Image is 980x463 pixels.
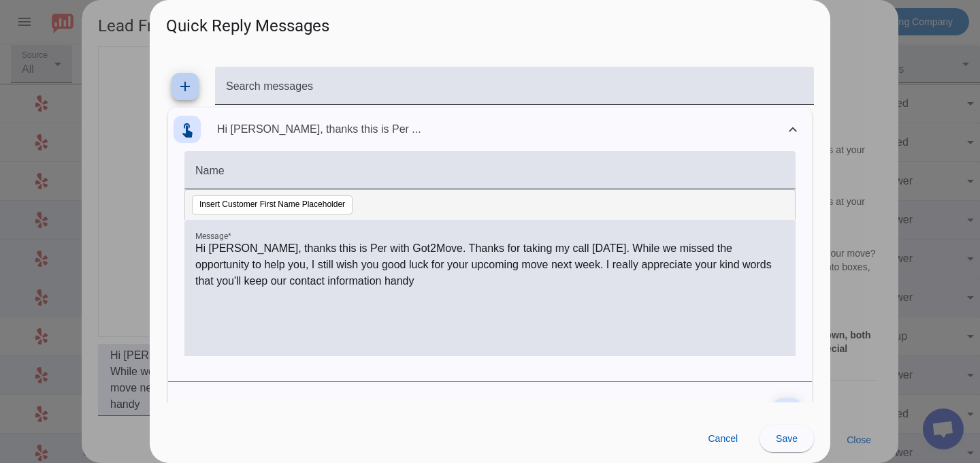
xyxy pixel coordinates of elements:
div: Hi [PERSON_NAME], thanks this is Per ... [168,151,812,442]
p: Hi [PERSON_NAME], thanks this is Per with Got2Move. Thanks for taking my call [DATE]. While we mi... [195,240,785,289]
mat-label: Search messages [226,80,313,92]
button: Cancel [697,425,749,452]
mat-expansion-panel-header: Hi [PERSON_NAME], thanks this is Per ... [168,108,812,151]
mat-label: Name [195,165,225,176]
button: Insert Customer First Name Placeholder [192,195,353,214]
mat-icon: add [177,78,193,95]
mat-panel-description: Hi [PERSON_NAME], thanks this is Per ... [217,110,779,148]
span: Cancel [708,433,738,444]
mat-icon: touch_app [179,121,195,138]
span: Save [776,433,798,444]
button: Save [759,425,814,452]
